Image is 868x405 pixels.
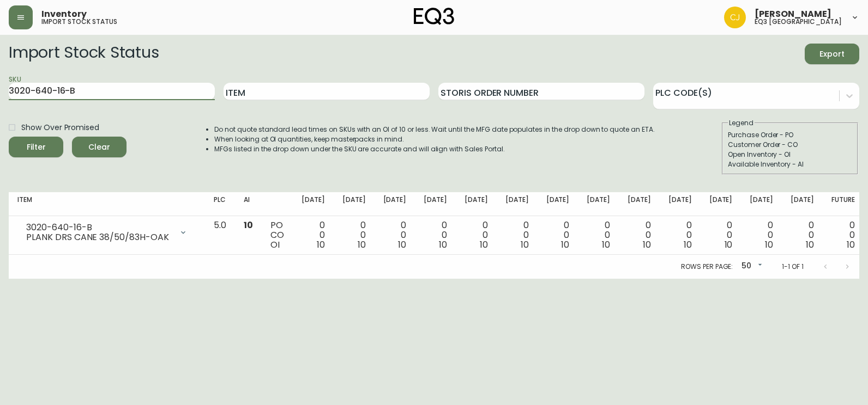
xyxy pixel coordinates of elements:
[26,223,172,232] div: 3020-640-16-B
[214,144,655,154] li: MFGs listed in the drop down under the SKU are accurate and will align with Sales Portal.
[205,216,235,255] td: 5.0
[270,238,280,251] span: OI
[81,140,118,154] span: Clear
[383,220,407,250] div: 0 0
[755,10,831,19] span: [PERSON_NAME]
[728,140,852,150] div: Customer Order - CO
[755,19,842,25] h5: eq3 [GEOGRAPHIC_DATA]
[643,238,651,251] span: 10
[561,238,569,251] span: 10
[9,192,205,216] th: Item
[505,220,529,250] div: 0 0
[465,220,488,250] div: 0 0
[424,220,447,250] div: 0 0
[791,220,814,250] div: 0 0
[302,220,325,250] div: 0 0
[398,238,406,251] span: 10
[26,232,172,242] div: PLANK DRS CANE 38/50/83H-OAK
[521,238,529,251] span: 10
[728,130,852,140] div: Purchase Order - PO
[334,192,375,216] th: [DATE]
[235,192,262,216] th: AI
[546,220,570,250] div: 0 0
[681,262,733,272] p: Rows per page:
[831,220,855,250] div: 0 0
[684,238,692,251] span: 10
[847,238,855,251] span: 10
[660,192,701,216] th: [DATE]
[415,192,456,216] th: [DATE]
[668,220,692,250] div: 0 0
[701,192,742,216] th: [DATE]
[214,125,655,134] li: Do not quote standard lead times on SKUs with an OI of 10 or less. Wait until the MFG date popula...
[765,238,773,251] span: 10
[293,192,334,216] th: [DATE]
[782,262,804,272] p: 1-1 of 1
[724,7,746,28] img: 7836c8950ad67d536e8437018b5c2533
[813,47,851,61] span: Export
[21,122,99,133] span: Show Over Promised
[9,44,159,64] h2: Import Stock Status
[9,137,63,157] button: Filter
[214,134,655,144] li: When looking at OI quantities, keep masterpacks in mind.
[41,10,87,19] span: Inventory
[41,19,117,25] h5: import stock status
[538,192,578,216] th: [DATE]
[728,150,852,159] div: Open Inventory - OI
[782,192,823,216] th: [DATE]
[578,192,619,216] th: [DATE]
[709,220,733,250] div: 0 0
[205,192,235,216] th: PLC
[741,192,782,216] th: [DATE]
[270,220,284,250] div: PO CO
[497,192,538,216] th: [DATE]
[619,192,660,216] th: [DATE]
[375,192,415,216] th: [DATE]
[750,220,773,250] div: 0 0
[244,219,253,231] span: 10
[456,192,497,216] th: [DATE]
[602,238,610,251] span: 10
[728,159,852,169] div: Available Inventory - AI
[805,44,859,64] button: Export
[17,220,196,244] div: 3020-640-16-BPLANK DRS CANE 38/50/83H-OAK
[480,238,488,251] span: 10
[414,8,454,25] img: logo
[806,238,814,251] span: 10
[728,118,755,128] legend: Legend
[342,220,366,250] div: 0 0
[439,238,447,251] span: 10
[823,192,864,216] th: Future
[317,238,325,251] span: 10
[587,220,610,250] div: 0 0
[72,137,126,157] button: Clear
[725,238,733,251] span: 10
[628,220,651,250] div: 0 0
[358,238,366,251] span: 10
[737,257,764,275] div: 50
